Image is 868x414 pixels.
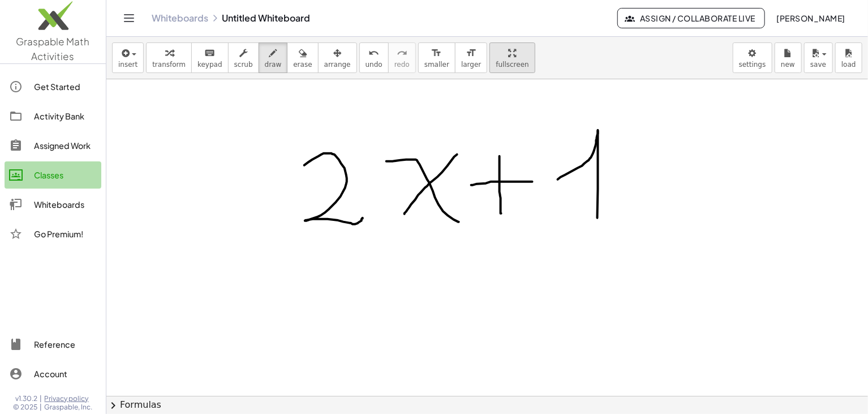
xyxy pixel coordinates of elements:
button: redoredo [388,42,416,73]
span: insert [118,61,137,69]
div: Activity Bank [34,109,97,123]
span: smaller [424,61,449,69]
button: insert [112,42,144,73]
button: transform [146,42,192,73]
button: settings [733,42,772,73]
div: Go Premium! [34,227,97,241]
button: [PERSON_NAME] [767,8,854,28]
div: Account [34,367,97,381]
button: new [775,42,802,73]
a: Assigned Work [5,132,101,159]
button: format_sizelarger [455,42,487,73]
a: Whiteboards [5,191,101,218]
span: | [40,403,42,412]
div: Assigned Work [34,139,97,152]
i: format_size [431,46,442,60]
span: erase [293,61,312,69]
a: Reference [5,331,101,358]
span: draw [265,61,282,69]
span: v1.30.2 [16,394,38,403]
span: scrub [234,61,253,69]
a: Classes [5,161,101,189]
div: Whiteboards [34,198,97,211]
span: new [781,61,795,69]
span: arrange [324,61,351,69]
a: Account [5,360,101,387]
div: Reference [34,338,97,351]
span: transform [152,61,186,69]
div: Classes [34,168,97,182]
span: [PERSON_NAME] [776,13,845,23]
button: arrange [318,42,357,73]
span: chevron_right [106,399,120,412]
button: keyboardkeypad [191,42,229,73]
button: erase [287,42,318,73]
button: save [804,42,833,73]
span: keypad [197,61,222,69]
button: Assign / Collaborate Live [617,8,765,28]
a: Privacy policy [45,394,93,403]
a: Activity Bank [5,103,101,130]
button: format_sizesmaller [418,42,456,73]
i: undo [368,46,379,60]
span: Graspable Math Activities [16,35,90,62]
span: load [841,61,856,69]
span: save [810,61,826,69]
i: format_size [466,46,476,60]
span: fullscreen [496,61,528,69]
span: undo [366,61,383,69]
button: fullscreen [489,42,535,73]
span: Graspable, Inc. [45,403,93,412]
span: redo [394,61,410,69]
button: draw [259,42,288,73]
button: chevron_rightFormulas [106,396,868,414]
i: redo [397,46,407,60]
span: © 2025 [14,403,38,412]
button: undoundo [359,42,389,73]
span: larger [461,61,481,69]
button: Toggle navigation [120,9,138,27]
span: Assign / Collaborate Live [627,13,755,23]
span: | [40,394,42,403]
a: Whiteboards [152,12,208,24]
i: keyboard [204,46,215,60]
a: Get Started [5,73,101,100]
span: settings [739,61,766,69]
button: load [835,42,862,73]
button: scrub [228,42,259,73]
div: Get Started [34,80,97,93]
